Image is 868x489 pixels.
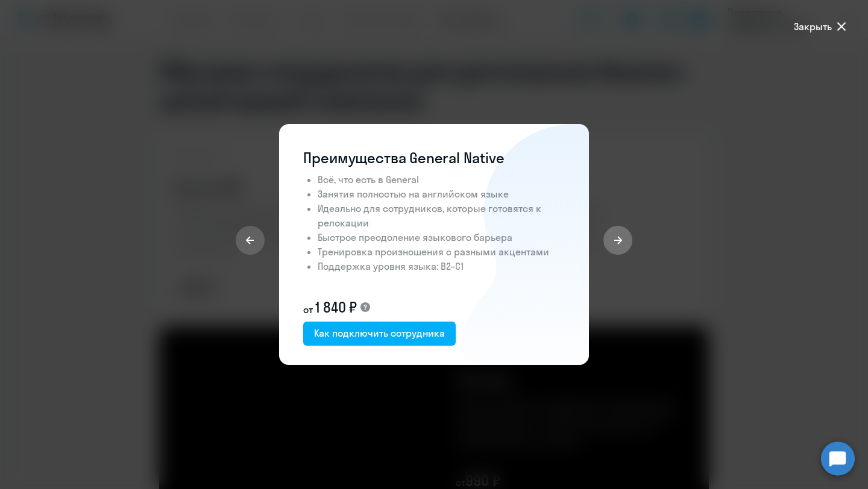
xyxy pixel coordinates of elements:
[318,187,565,201] li: Занятия полностью на английском языке
[318,259,565,273] li: Поддержка уровня языка: В2–С1
[460,124,589,365] img: product-background-2.svg
[409,149,505,167] span: General Native
[314,326,445,340] div: Как подключить сотрудника
[318,244,565,259] li: Тренировка произношения с разными акцентами
[318,172,565,187] li: Всё, что есть в General
[318,230,565,244] li: Быстрое преодоление языкового барьера
[303,149,406,167] span: Преимущества
[303,322,456,346] button: Как подключить сотрудника
[303,302,313,317] small: от
[794,19,832,34] span: Закрыть
[315,297,357,317] span: 1 840 ₽
[318,201,565,230] li: Идеально для сотрудников, которые готовятся к релокации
